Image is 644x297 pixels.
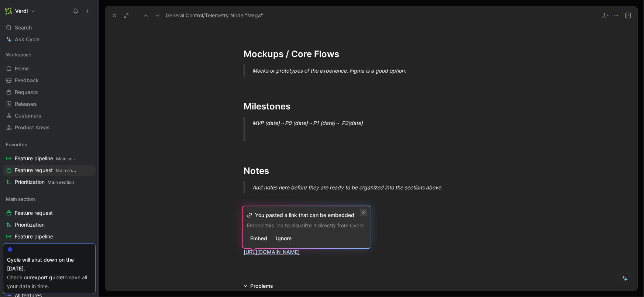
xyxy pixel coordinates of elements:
[6,51,31,58] span: Workspace
[244,249,300,255] a: [URL][DOMAIN_NAME]
[252,184,442,191] em: Add notes here before they are ready to be organized into the sections above.
[247,221,365,230] div: Embed this link to visualize it directly from Cycle.
[3,231,96,242] a: Feature pipeline
[3,6,37,16] button: VerdiVerdi
[3,22,96,33] div: Search
[6,195,35,203] span: Main section
[250,282,273,290] div: Problems
[252,119,508,127] div: MVP (date)→P0 (date)→P1 (date)→ P2(date)
[15,233,53,240] span: Feature pipeline
[7,255,92,273] div: Cycle will shut down on the [DATE].
[3,177,96,188] a: PrioritizationMain section
[3,122,96,133] a: Product Areas
[244,48,499,61] div: Mockups / Core Flows
[3,219,96,230] a: Prioritization
[15,155,78,163] span: Feature pipeline
[15,209,53,217] span: Feature request
[15,77,39,84] span: Feedback
[3,153,96,164] a: Feature pipelineMain section
[244,164,499,178] div: Notes
[32,274,63,280] a: export guide
[3,207,96,219] a: Feature request
[276,234,292,243] span: Ignore
[5,7,12,15] img: Verdi
[250,234,267,243] span: Embed
[273,233,295,244] button: Ignore
[7,273,92,291] div: Check our to save all your data in time.
[244,100,499,113] div: Milestones
[15,23,32,32] span: Search
[15,8,28,14] h1: Verdi
[166,11,263,20] span: General Control/Telemetry Node "Mega"
[6,141,27,148] span: Favorites
[15,178,74,186] span: Prioritization
[247,233,271,244] button: Embed
[3,49,96,60] div: Workspace
[3,63,96,74] a: Home
[3,193,96,205] div: Main section
[48,179,74,185] span: Main section
[252,67,508,74] div: Mocks or prototypes of the experience. Figma is a good option.
[15,167,78,174] span: Feature request
[3,165,96,176] a: Feature requestMain section
[241,282,276,290] div: Problems
[3,98,96,109] a: Releases
[247,211,365,220] header: You pasted a link that can be embedded
[15,112,41,119] span: Customers
[3,139,96,150] div: Favorites
[3,87,96,98] a: Requests
[3,75,96,86] a: Feedback
[15,100,37,108] span: Releases
[15,35,39,44] span: Ask Cycle
[15,124,50,131] span: Product Areas
[56,156,83,161] span: Main section
[15,88,38,96] span: Requests
[3,110,96,121] a: Customers
[3,34,96,45] a: Ask Cycle
[15,221,45,228] span: Prioritization
[56,168,82,173] span: Main section
[15,65,29,72] span: Home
